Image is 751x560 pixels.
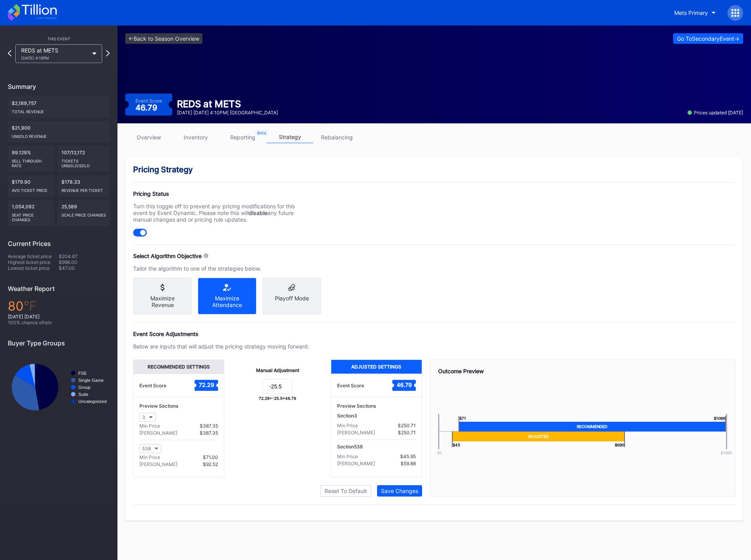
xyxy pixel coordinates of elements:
div: 3 [142,414,145,420]
a: <-Back to Season Overview [125,33,202,44]
div: Recommended [459,422,726,432]
div: 99.129% [8,146,54,172]
div: Maximize Attendance [204,295,250,308]
div: Tailor the algorithm to one of the strategies below. [133,265,309,272]
div: 46.79 [135,104,159,112]
div: $59.88 [401,461,416,466]
div: Event Score Adjustments [133,331,735,337]
div: [DATE] [DATE] [8,314,110,320]
div: $ 690 [615,441,625,447]
div: Event Score [337,383,364,388]
div: $ 1066 [714,416,726,422]
div: Revenue per ticket [61,185,106,193]
div: $0 [426,450,453,455]
div: 100 % chance of rain [8,320,110,325]
text: Group [78,385,90,390]
button: Save Changes [377,485,422,497]
div: Prices updated [DATE] [688,110,743,116]
div: Section 3 [337,413,416,419]
div: Min Price [337,423,358,428]
div: $179.90 [8,175,54,197]
div: [PERSON_NAME] [139,461,177,467]
div: Sell Through Rate [12,155,51,168]
div: seat price changes [12,210,51,222]
button: Reset To Default [320,485,371,497]
text: Uncategorized [78,399,107,404]
div: scale price changes [61,210,106,217]
div: Total Revenue [12,106,106,114]
div: Current Prices [8,240,110,247]
a: inventory [172,131,219,143]
div: Recommended Settings [134,360,224,374]
div: REDS at METS [177,98,278,110]
strong: disable [249,210,267,216]
div: Weather Report [8,285,110,293]
div: Adjusted [452,432,625,441]
div: $387.35 [200,430,218,436]
div: Pricing Status [133,190,309,197]
div: $2,189,757 [8,96,110,118]
div: 25,589 [58,200,110,226]
div: Summary [8,83,110,90]
div: Save Changes [381,488,418,494]
div: REDS at METS [21,47,88,60]
div: Min Price [139,454,160,460]
div: $45.95 [400,453,416,459]
div: $387.35 [200,423,218,429]
div: 107/12,172 [58,146,110,172]
div: $250.71 [398,423,416,428]
div: 80 [8,298,110,314]
div: Reset To Default [325,488,367,494]
div: [PERSON_NAME] [337,430,375,435]
text: FSE [78,371,87,376]
div: Event Score [135,98,162,104]
div: Turn this toggle off to prevent any pricing modifications for this event by Event Dynamic. Please... [133,203,309,223]
div: Pricing Strategy [133,165,735,174]
div: Lowest ticket price [8,265,59,271]
div: Avg ticket price [12,185,51,193]
div: Go To Secondary Event -> [677,35,739,42]
div: Average ticket price [8,253,59,259]
div: Unsold Revenue [12,131,106,139]
div: Manual Adjustment [256,367,299,373]
text: 46.79 [396,381,412,388]
div: $996.00 [59,259,110,265]
div: Playoff Mode [269,295,315,302]
div: Tickets Unsold/Sold [61,155,106,168]
text: 72.29 [199,381,214,388]
div: $250.71 [398,430,416,435]
div: [DATE] 4:10PM [21,56,88,60]
div: $47.00 [59,265,110,271]
div: Event Score [139,383,166,388]
button: Mets Primary [668,5,722,20]
a: overview [125,131,172,143]
div: 72.29 + -25.5 = 46.79 [259,396,296,401]
text: Suite [78,392,88,397]
div: Below are inputs that will adjust the pricing strategy moving forward. [133,343,309,350]
div: Section 538 [337,444,416,450]
div: $ 71 [459,416,466,422]
div: Mets Primary [674,9,708,16]
div: [PERSON_NAME] [139,430,177,436]
div: [PERSON_NAME] [337,461,375,466]
div: $ 1066 [712,450,740,455]
button: Go ToSecondaryEvent-> [673,33,743,44]
div: $178.33 [58,175,110,197]
div: This Event [8,36,110,41]
div: $ 45 [452,441,460,447]
div: 538 [142,446,151,452]
span: ℉ [23,298,36,314]
div: [DATE] [DATE] 4:10PM | [GEOGRAPHIC_DATA] [177,110,278,116]
div: Adjusted Settings [331,360,422,374]
div: $71.00 [203,454,218,460]
div: Highest ticket price [8,259,59,265]
div: $204.67 [59,253,110,259]
div: Select Algorithm Objective [133,253,202,259]
div: Preview Sections [337,403,416,409]
div: Maximize Revenue [139,295,186,308]
text: Single Game [78,378,104,383]
svg: Chart title [8,353,110,421]
a: strategy [266,131,313,143]
div: $21,900 [8,121,110,143]
a: rebalancing [313,131,360,143]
